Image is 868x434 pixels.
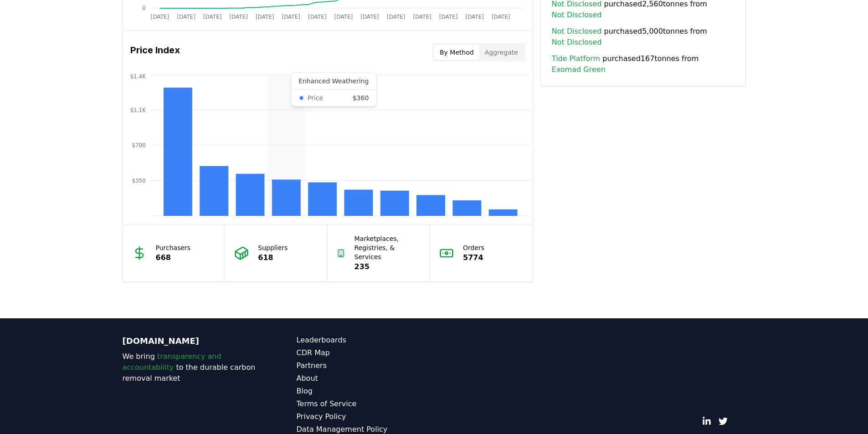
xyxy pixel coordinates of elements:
[552,37,602,48] a: Not Disclosed
[156,243,191,252] p: Purchasers
[491,14,510,20] tspan: [DATE]
[297,398,434,409] a: Terms of Service
[258,243,288,252] p: Suppliers
[177,14,195,20] tspan: [DATE]
[552,26,734,48] span: purchased 5,000 tonnes from
[123,351,260,384] p: We bring to the durable carbon removal market
[130,73,146,80] tspan: $1.4K
[463,252,484,263] p: 5774
[258,252,288,263] p: 618
[552,64,606,75] a: Exomad Green
[552,10,602,20] a: Not Disclosed
[297,360,434,371] a: Partners
[354,261,421,272] p: 235
[156,252,191,263] p: 668
[297,373,434,384] a: About
[142,5,146,11] tspan: 0
[308,14,327,20] tspan: [DATE]
[282,14,300,20] tspan: [DATE]
[360,14,379,20] tspan: [DATE]
[552,26,602,37] a: Not Disclosed
[465,14,484,20] tspan: [DATE]
[130,43,180,61] h3: Price Index
[297,386,434,397] a: Blog
[132,142,146,148] tspan: $700
[386,14,405,20] tspan: [DATE]
[702,417,711,426] a: LinkedIn
[123,335,260,347] p: [DOMAIN_NAME]
[150,14,169,20] tspan: [DATE]
[463,243,484,252] p: Orders
[255,14,274,20] tspan: [DATE]
[297,347,434,358] a: CDR Map
[132,178,146,184] tspan: $350
[552,53,600,64] a: Tide Platform
[413,14,431,20] tspan: [DATE]
[552,53,734,75] span: purchased 167 tonnes from
[297,411,434,422] a: Privacy Policy
[434,45,479,60] button: By Method
[203,14,221,20] tspan: [DATE]
[354,234,421,261] p: Marketplaces, Registries, & Services
[229,14,248,20] tspan: [DATE]
[334,14,353,20] tspan: [DATE]
[130,107,146,113] tspan: $1.1K
[479,45,524,60] button: Aggregate
[297,335,434,346] a: Leaderboards
[123,352,221,372] span: transparency and accountability
[719,417,728,426] a: Twitter
[439,14,457,20] tspan: [DATE]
